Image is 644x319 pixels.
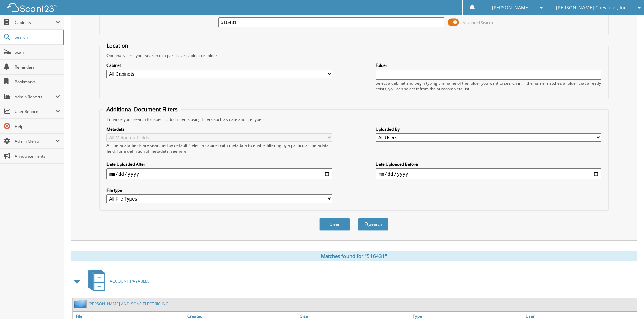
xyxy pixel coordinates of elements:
[15,49,60,55] span: Scan
[492,6,530,10] span: [PERSON_NAME]
[376,126,601,132] label: Uploaded By
[110,278,150,284] span: ACCOUNT PAYABLES
[15,94,55,100] span: Admin Reports
[15,153,60,159] span: Announcements
[15,34,59,40] span: Search
[556,6,628,10] span: [PERSON_NAME] Chevrolet, Inc.
[15,79,60,85] span: Bookmarks
[376,161,601,167] label: Date Uploaded Before
[358,218,388,231] button: Search
[74,300,88,308] img: folder2.png
[88,301,168,307] a: [PERSON_NAME] AND SONS ELECTRIC INC
[319,218,350,231] button: Clear
[103,116,605,122] div: Enhance your search for specific documents using filters such as date and file type.
[15,109,55,114] span: User Reports
[103,53,605,58] div: Optionally limit your search to a particular cabinet or folder
[106,62,332,68] label: Cabinet
[15,124,60,129] span: Help
[463,20,493,25] span: Advanced Search
[103,106,181,113] legend: Additional Document Filters
[106,142,332,154] div: All metadata fields are searched by default. Select a cabinet with metadata to enable filtering b...
[376,80,601,92] div: Select a cabinet and begin typing the name of the folder you want to search in. If the name match...
[71,251,637,261] div: Matches found for "516431"
[376,62,601,68] label: Folder
[84,268,150,294] a: ACCOUNT PAYABLES
[177,148,186,154] a: here
[103,42,132,49] legend: Location
[7,3,57,12] img: scan123-logo-white.svg
[610,287,644,319] iframe: Chat Widget
[106,161,332,167] label: Date Uploaded After
[15,138,55,144] span: Admin Menu
[376,168,601,179] input: end
[106,168,332,179] input: start
[15,20,55,25] span: Cabinets
[106,187,332,193] label: File type
[15,64,60,70] span: Reminders
[106,126,332,132] label: Metadata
